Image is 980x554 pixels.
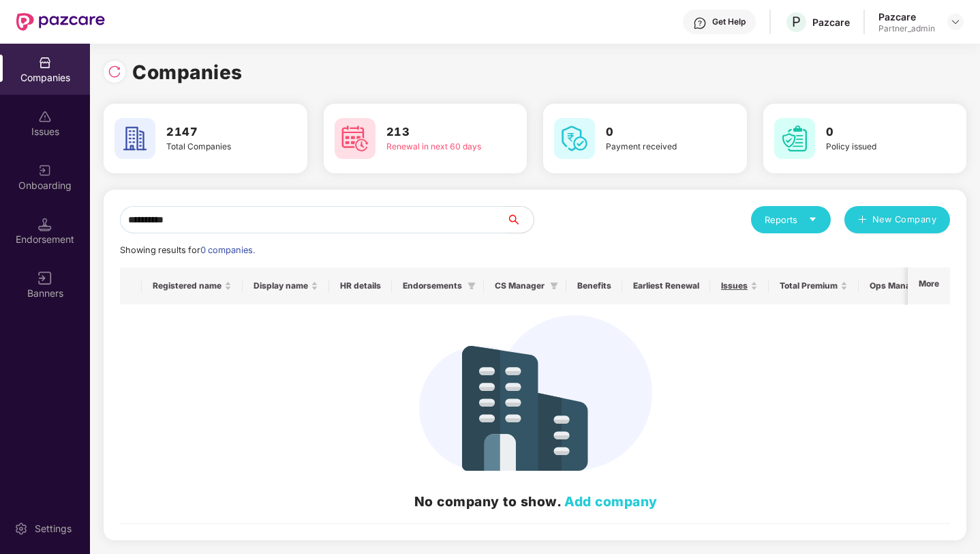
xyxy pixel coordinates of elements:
span: 0 companies. [200,245,255,255]
span: CS Manager [495,280,545,291]
span: P [792,14,801,30]
th: Total Premium [769,267,859,304]
h3: 213 [386,123,488,141]
span: filter [468,282,476,290]
img: svg+xml;base64,PHN2ZyB4bWxucz0iaHR0cDovL3d3dy53My5vcmcvMjAwMC9zdmciIHdpZHRoPSI2MCIgaGVpZ2h0PSI2MC... [114,118,155,159]
span: caret-down [808,215,817,224]
span: plus [858,215,867,226]
span: Ops Manager [870,280,924,291]
img: svg+xml;base64,PHN2ZyB3aWR0aD0iMTQuNSIgaGVpZ2h0PSIxNC41IiB2aWV3Qm94PSIwIDAgMTYgMTYiIGZpbGw9Im5vbm... [38,218,52,231]
img: svg+xml;base64,PHN2ZyBpZD0iRHJvcGRvd24tMzJ4MzIiIHhtbG5zPSJodHRwOi8vd3d3LnczLm9yZy8yMDAwL3N2ZyIgd2... [950,16,961,27]
button: search [506,206,534,233]
th: More [908,267,950,304]
img: svg+xml;base64,PHN2ZyB4bWxucz0iaHR0cDovL3d3dy53My5vcmcvMjAwMC9zdmciIHdpZHRoPSI2MCIgaGVpZ2h0PSI2MC... [774,118,815,159]
div: Partner_admin [878,23,935,34]
div: Renewal in next 60 days [386,141,488,154]
h3: 2147 [166,123,268,141]
span: Display name [254,280,308,291]
div: Pazcare [812,16,850,29]
img: svg+xml;base64,PHN2ZyBpZD0iU2V0dGluZy0yMHgyMCIgeG1sbnM9Imh0dHA6Ly93d3cudzMub3JnLzIwMDAvc3ZnIiB3aW... [14,522,28,536]
th: Earliest Renewal [622,267,710,304]
th: Issues [710,267,769,304]
div: Reports [765,213,817,227]
img: svg+xml;base64,PHN2ZyBpZD0iQ29tcGFuaWVzIiB4bWxucz0iaHR0cDovL3d3dy53My5vcmcvMjAwMC9zdmciIHdpZHRoPS... [38,56,52,70]
th: Benefits [566,267,622,304]
span: Endorsements [403,280,462,291]
span: filter [465,278,478,294]
div: Get Help [712,16,746,27]
div: Total Companies [166,141,268,154]
span: Showing results for [120,245,255,255]
th: Registered name [142,267,243,304]
span: Total Premium [780,280,838,291]
img: svg+xml;base64,PHN2ZyBpZD0iSGVscC0zMngzMiIgeG1sbnM9Imh0dHA6Ly93d3cudzMub3JnLzIwMDAvc3ZnIiB3aWR0aD... [693,16,707,30]
span: filter [550,282,558,290]
div: Payment received [606,141,707,154]
img: svg+xml;base64,PHN2ZyB4bWxucz0iaHR0cDovL3d3dy53My5vcmcvMjAwMC9zdmciIHdpZHRoPSI2MCIgaGVpZ2h0PSI2MC... [335,118,376,159]
div: Pazcare [878,10,935,23]
img: svg+xml;base64,PHN2ZyB4bWxucz0iaHR0cDovL3d3dy53My5vcmcvMjAwMC9zdmciIHdpZHRoPSI2MCIgaGVpZ2h0PSI2MC... [554,118,595,159]
a: Add company [564,493,658,510]
img: svg+xml;base64,PHN2ZyBpZD0iUmVsb2FkLTMyeDMyIiB4bWxucz0iaHR0cDovL3d3dy53My5vcmcvMjAwMC9zdmciIHdpZH... [108,65,121,78]
span: filter [547,278,561,294]
div: Settings [31,522,76,536]
button: plusNew Company [844,206,950,233]
h1: Companies [132,57,243,87]
th: HR details [329,267,392,304]
th: Display name [243,267,329,304]
img: New Pazcare Logo [16,13,105,31]
img: svg+xml;base64,PHN2ZyB3aWR0aD0iMTYiIGhlaWdodD0iMTYiIHZpZXdCb3g9IjAgMCAxNiAxNiIgZmlsbD0ibm9uZSIgeG... [38,272,52,285]
h3: 0 [826,123,928,141]
img: svg+xml;base64,PHN2ZyB3aWR0aD0iMjAiIGhlaWdodD0iMjAiIHZpZXdCb3g9IjAgMCAyMCAyMCIgZmlsbD0ibm9uZSIgeG... [38,164,52,177]
span: New Company [872,213,937,227]
span: Issues [721,280,748,291]
img: svg+xml;base64,PHN2ZyB4bWxucz0iaHR0cDovL3d3dy53My5vcmcvMjAwMC9zdmciIHdpZHRoPSIzNDIiIGhlaWdodD0iMj... [419,315,652,471]
img: svg+xml;base64,PHN2ZyBpZD0iSXNzdWVzX2Rpc2FibGVkIiB4bWxucz0iaHR0cDovL3d3dy53My5vcmcvMjAwMC9zdmciIH... [38,110,52,123]
h2: No company to show. [131,491,940,512]
div: Policy issued [826,141,928,154]
h3: 0 [606,123,707,141]
span: Registered name [153,280,221,291]
span: search [506,214,534,225]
